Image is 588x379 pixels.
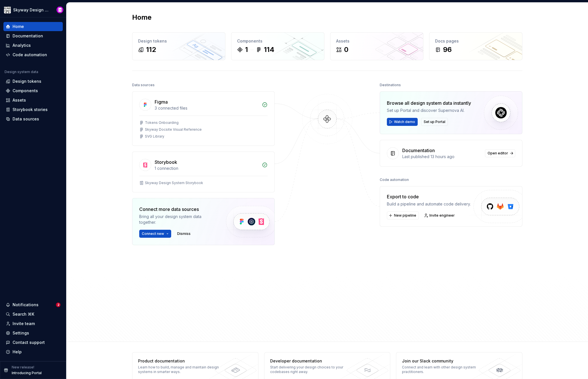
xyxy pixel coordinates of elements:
[3,328,63,338] a: Settings
[13,97,26,103] div: Assets
[4,7,11,13] img: 7d2f9795-fa08-4624-9490-5a3f7218a56a.png
[12,371,42,375] p: Introducing Portal
[13,311,34,317] div: Search ⌘K
[270,358,353,364] div: Developer documentation
[155,105,258,111] div: 3 connected files
[145,127,202,132] div: Skyway Docsite Visual Reference
[139,230,171,238] button: Connect new
[146,45,156,54] div: 112
[13,340,45,345] div: Contact support
[132,81,155,89] div: Data sources
[485,149,515,157] a: Open editor
[138,38,219,44] div: Design tokens
[155,98,168,105] div: Figma
[387,201,471,207] div: Build a pipeline and automate code delivery.
[139,206,216,213] div: Connect more data sources
[3,77,63,86] a: Design tokens
[5,70,38,74] div: Design system data
[145,181,203,185] div: Skyway Design System Storybook
[145,134,164,139] div: SVG Library
[13,302,39,308] div: Notifications
[421,118,448,126] button: Set up Portal
[56,303,60,307] span: 2
[132,32,225,60] a: Design tokens112
[387,100,471,106] div: Browse all design system data instantly
[145,120,179,125] div: Tokens Onboarding
[3,114,63,124] a: Data sources
[3,319,63,328] a: Invite team
[387,108,471,113] div: Set up Portal and discover Supernova AI.
[424,120,445,124] span: Set up Portal
[264,45,274,54] div: 114
[132,13,151,22] h2: Home
[402,365,485,374] div: Connect and learn with other design system practitioners.
[429,213,455,218] span: Invite engineer
[155,166,258,171] div: 1 connection
[1,4,65,16] button: Skyway Design SystemBobby Davis
[3,300,63,309] button: Notifications2
[270,365,353,374] div: Start delivering your design choices to your codebases right away.
[231,32,324,60] a: Components1114
[12,365,34,370] p: New release!
[380,81,401,89] div: Destinations
[488,151,508,156] span: Open editor
[132,91,275,146] a: Figma3 connected filesTokens OnboardingSkyway Docsite Visual ReferenceSVG Library
[443,45,452,54] div: 96
[3,50,63,59] a: Code automation
[402,358,485,364] div: Join our Slack community
[175,230,193,238] button: Dismiss
[13,321,35,326] div: Invite team
[138,358,221,364] div: Product documentation
[435,38,516,44] div: Docs pages
[13,7,50,13] div: Skyway Design System
[13,88,38,94] div: Components
[3,31,63,41] a: Documentation
[402,147,435,154] div: Documentation
[177,231,191,236] span: Dismiss
[155,159,177,166] div: Storybook
[13,330,29,336] div: Settings
[13,43,31,48] div: Analytics
[13,52,47,58] div: Code automation
[3,86,63,95] a: Components
[3,347,63,356] button: Help
[3,22,63,31] a: Home
[394,120,415,124] span: Watch demo
[394,213,416,218] span: New pipeline
[387,193,471,200] div: Export to code
[237,38,318,44] div: Components
[56,7,63,13] img: Bobby Davis
[330,32,423,60] a: Assets0
[132,152,275,192] a: Storybook1 connectionSkyway Design System Storybook
[336,38,417,44] div: Assets
[138,365,221,374] div: Learn how to build, manage and maintain design systems in smarter ways.
[3,338,63,347] button: Contact support
[13,78,41,84] div: Design tokens
[13,24,24,29] div: Home
[13,116,39,122] div: Data sources
[3,105,63,114] a: Storybook stories
[13,349,22,355] div: Help
[344,45,348,54] div: 0
[13,107,48,112] div: Storybook stories
[3,96,63,105] a: Assets
[387,211,419,219] button: New pipeline
[13,33,43,39] div: Documentation
[422,211,457,219] a: Invite engineer
[402,154,482,160] div: Last published 13 hours ago
[139,214,216,225] div: Bring all your design system data together.
[3,310,63,319] button: Search ⌘K
[387,118,418,126] button: Watch demo
[429,32,522,60] a: Docs pages96
[3,41,63,50] a: Analytics
[142,231,164,236] span: Connect new
[380,176,409,184] div: Code automation
[245,45,248,54] div: 1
